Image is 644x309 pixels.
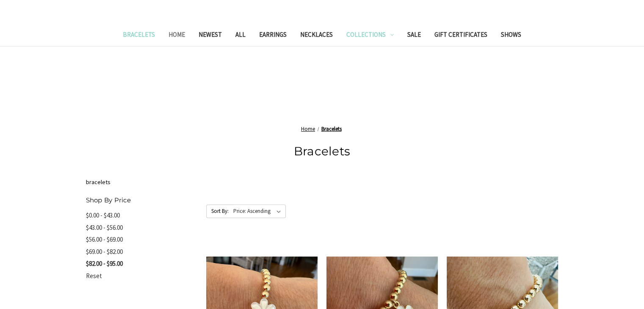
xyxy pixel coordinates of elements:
[494,25,528,46] a: Shows
[86,196,197,205] h5: Shop By Price
[86,178,558,187] p: bracelets
[86,142,558,160] h1: Bracelets
[401,25,428,46] a: Sale
[86,125,558,133] nav: Breadcrumb
[207,205,229,218] label: Sort By:
[293,25,340,46] a: Necklaces
[321,125,342,132] a: Bracelets
[229,25,252,46] a: All
[86,222,197,234] a: $43.00 - $56.00
[86,234,197,246] a: $56.00 - $69.00
[116,25,162,46] a: Bracelets
[86,210,197,222] a: $0.00 - $43.00
[301,125,315,132] a: Home
[340,25,401,46] a: Collections
[86,258,197,270] a: $82.00 - $95.00
[428,25,494,46] a: Gift Certificates
[162,25,192,46] a: Home
[86,270,197,282] a: Reset
[192,25,229,46] a: Newest
[252,25,293,46] a: Earrings
[86,246,197,258] a: $69.00 - $82.00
